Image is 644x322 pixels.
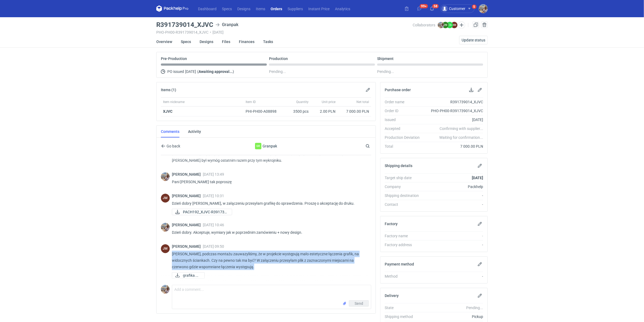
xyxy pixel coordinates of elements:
div: Pending... [377,68,483,75]
h2: Payment method [385,262,414,266]
a: Designs [235,5,253,12]
a: Specs [181,36,191,48]
button: Edit collaborators [458,22,465,29]
p: Production [269,56,288,61]
div: - [424,242,483,247]
div: Total [385,144,424,149]
span: Go back [165,144,180,148]
button: Customer5 [440,4,479,13]
div: JOANNA MOCZAŁA [161,244,170,253]
a: Orders [268,5,285,12]
span: Net total [356,100,369,104]
a: PACH192_XJVC-R391739... [172,209,232,215]
img: Michał Palasek [438,22,444,28]
button: Go back [161,143,181,149]
div: - [424,274,483,279]
a: Finances [239,36,254,48]
span: ( [197,69,199,74]
div: 5 [473,5,475,9]
h2: Items (1) [161,88,176,92]
button: Edit delivery details [477,292,483,299]
div: - [424,202,483,207]
div: Packhelp [424,184,483,189]
button: Edit shipping details [477,162,483,169]
p: Pani [PERSON_NAME] tak poproszę [172,179,367,185]
a: Analytics [332,5,353,12]
a: Dashboard [195,5,219,12]
span: Pending... [269,68,286,75]
div: Production Deviation [385,135,424,140]
button: 58 [428,4,436,13]
div: PHI-PH00-A08898 [246,109,282,114]
a: grafika.png [172,272,205,279]
figcaption: DN [442,22,449,28]
span: [DATE] [185,68,196,75]
a: Files [222,36,230,48]
span: • [210,30,211,34]
span: [PERSON_NAME] [172,172,203,176]
button: Download PO [468,87,475,93]
div: 7 000.00 PLN [424,144,483,149]
button: Send [349,300,369,307]
figcaption: JM [161,244,170,253]
span: Send [355,302,363,305]
a: Specs [219,5,235,12]
div: PHO-PH00-R391739014_XJVC [DATE] [156,30,413,34]
img: Michał Palasek [161,285,170,294]
div: - [424,233,483,239]
div: 3500 pcs [284,107,311,116]
a: Tasks [263,36,273,48]
div: Granpak [222,143,310,149]
p: [PERSON_NAME], czy przy tym zamówieniu również obowiązuje zasada, żeby spakować po 2000 szt./pal.... [172,151,367,164]
img: Michał Palasek [479,4,488,13]
span: Collaborators [413,23,436,27]
figcaption: Gr [255,143,261,149]
button: Edit payment method [477,261,483,267]
span: ) [233,69,234,74]
div: Shipping method [385,314,424,319]
strong: Awaiting approval... [199,69,233,74]
div: Shipping destination [385,193,424,198]
div: 2.00 PLN [313,109,335,114]
div: Target ship date [385,175,424,181]
span: [PERSON_NAME] [172,244,203,249]
div: Customer [441,5,465,12]
div: Granpak [215,22,238,28]
div: [DATE] [424,117,483,122]
a: Items [253,5,268,12]
div: Order ID [385,108,424,114]
em: Pending... [466,306,483,310]
a: Overview [156,36,172,48]
img: Michał Palasek [161,223,170,232]
span: grafika.png [183,273,200,278]
span: [DATE] 09:50 [203,244,224,249]
button: Update status [459,36,488,44]
h3: R391739014_XJVC [156,22,213,28]
span: Item nickname [163,100,185,104]
span: Update status [462,38,485,42]
a: Designs [200,36,213,48]
img: Michał Palasek [161,172,170,181]
strong: [DATE] [472,176,483,180]
a: Comments [161,126,179,137]
figcaption: CG [447,22,453,28]
a: Instant Price [306,5,332,12]
em: Confirming with supplier... [440,126,483,131]
div: Pickup [424,314,483,319]
p: Shipment [377,56,394,61]
div: R391739014_XJVC [424,99,483,105]
div: Factory address [385,242,424,247]
p: [PERSON_NAME], podczas montażu zauwazyliśmy, że w projekcie występują mało estetyczne łączenia gr... [172,251,367,270]
figcaption: JM [451,22,458,28]
div: Company [385,184,424,189]
div: - [424,193,483,198]
div: Order name [385,99,424,105]
h2: Delivery [385,293,399,298]
p: Pre-Production [161,56,187,61]
span: [DATE] 10:46 [203,223,224,227]
a: XJVC [163,109,172,114]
